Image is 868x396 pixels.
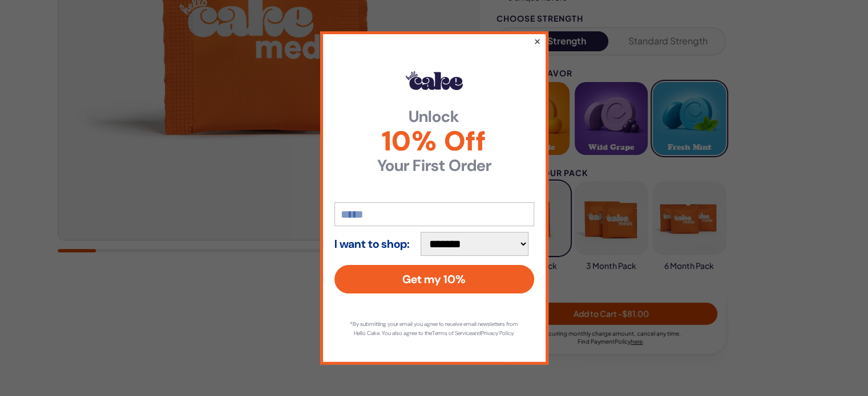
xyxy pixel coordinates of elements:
[334,128,534,155] span: 10% Off
[334,238,410,250] strong: I want to shop:
[432,329,472,337] a: Terms of Service
[334,265,534,293] button: Get my 10%
[533,34,540,48] button: ×
[406,71,463,89] img: Hello Cake
[334,158,534,174] strong: Your First Order
[346,320,523,338] p: *By submitting your email you agree to receive email newsletters from Hello Cake. You also agree ...
[334,109,534,125] strong: Unlock
[481,329,513,337] a: Privacy Policy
